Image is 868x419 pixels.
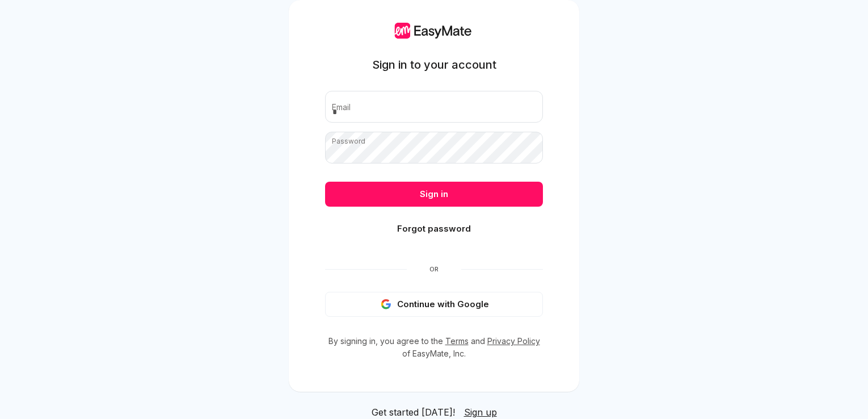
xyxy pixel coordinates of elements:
a: Privacy Policy [487,336,540,346]
h1: Sign in to your account [372,57,496,73]
a: Sign up [464,405,497,419]
button: Continue with Google [325,292,543,317]
span: Get started [DATE]! [372,405,455,419]
button: Forgot password [325,216,543,241]
button: Sign in [325,182,543,207]
a: Terms [445,336,469,346]
span: Or [407,265,461,274]
p: By signing in, you agree to the and of EasyMate, Inc. [325,335,543,360]
span: Sign up [464,407,497,418]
